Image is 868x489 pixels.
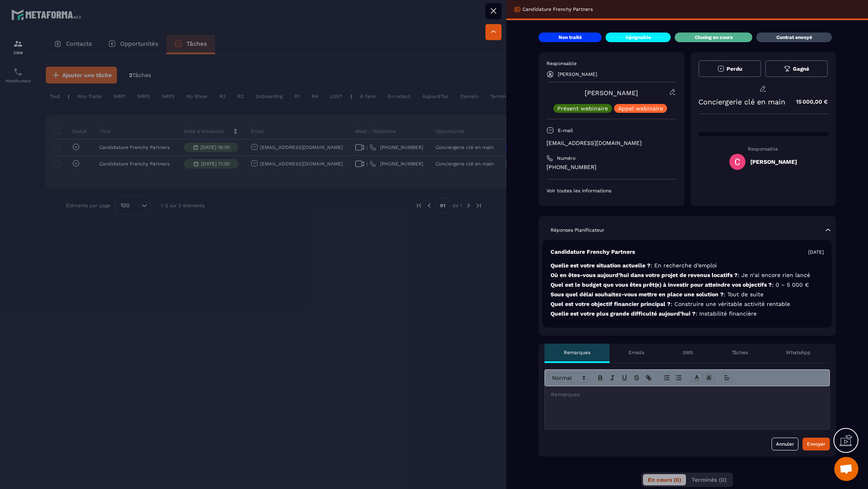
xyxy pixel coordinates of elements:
p: Candidature Frenchy Partners [551,248,635,256]
p: Quelle est votre situation actuelle ? [551,262,824,269]
p: Tâches [732,349,748,356]
span: Perdu [727,66,742,72]
span: En cours (0) [648,477,681,483]
a: [PERSON_NAME] [585,89,638,97]
p: WhatsApp [786,349,811,356]
p: Réponses Planificateur [551,227,604,233]
p: Appel webinaire [618,106,663,111]
p: Candidature Frenchy Partners [522,6,593,12]
button: Perdu [698,60,761,77]
span: : 0 – 5 000 € [772,281,809,288]
p: 15 000,00 € [788,94,828,110]
span: Terminés (0) [692,477,727,483]
p: Quel est votre objectif financier principal ? [551,300,824,308]
p: injoignable [626,34,651,41]
p: Conciergerie clé en main [698,98,785,106]
button: Envoyer [802,438,830,450]
p: [PHONE_NUMBER] [547,163,676,171]
p: SMS [683,349,693,356]
p: Sous quel délai souhaitez-vous mettre en place une solution ? [551,291,824,298]
button: Gagné [765,60,828,77]
p: [PERSON_NAME] [558,71,597,77]
p: E-mail [558,127,573,134]
p: Où en êtes-vous aujourd’hui dans votre projet de revenus locatifs ? [551,271,824,279]
span: : En recherche d’emploi [651,262,717,269]
p: Closing en cours [695,34,733,41]
p: Quel est le budget que vous êtes prêt(e) à investir pour atteindre vos objectifs ? [551,281,824,289]
p: Responsable [547,60,676,67]
p: Numéro [557,155,575,161]
p: [DATE] [808,249,824,255]
div: Ouvrir le chat [834,457,858,481]
p: Contrat envoyé [776,34,812,41]
p: Non traité [559,34,582,41]
p: [EMAIL_ADDRESS][DOMAIN_NAME] [547,139,676,147]
span: Gagné [793,66,809,72]
span: : Construire une véritable activité rentable [671,301,790,307]
span: : Tout de suite [724,291,764,297]
span: : Instabilité financière [696,310,757,317]
h5: [PERSON_NAME] [750,159,797,165]
p: Emails [628,349,644,356]
p: Quelle est votre plus grande difficulté aujourd’hui ? [551,310,824,318]
p: Voir toutes les informations [547,187,676,194]
button: En cours (0) [643,474,686,485]
p: Présent webinaire [557,106,608,111]
button: Annuler [772,438,798,450]
p: Responsable [698,146,828,152]
div: Envoyer [807,440,825,448]
p: Remarques [564,349,590,356]
span: : Je n’ai encore rien lancé [738,272,810,278]
button: Terminés (0) [687,474,731,485]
